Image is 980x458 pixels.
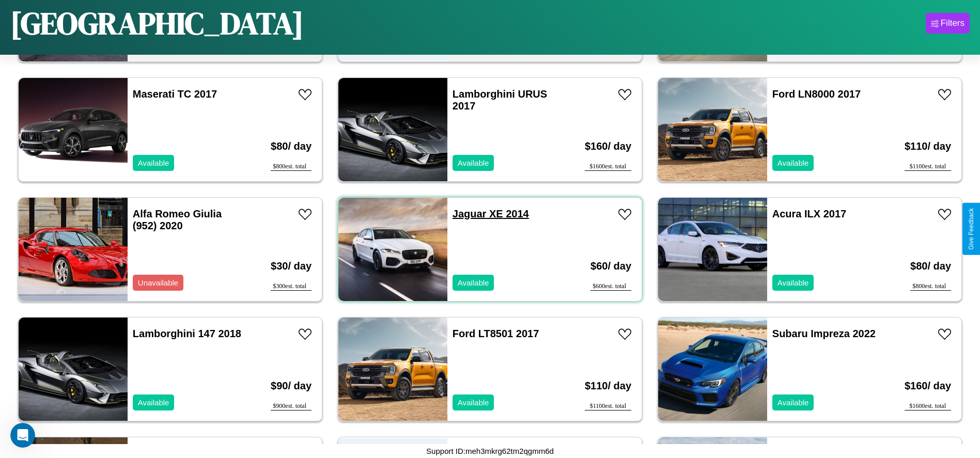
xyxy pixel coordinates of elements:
iframe: Intercom live chat [10,423,35,448]
h3: $ 30 / day [271,250,312,282]
h3: $ 160 / day [585,130,631,163]
p: Support ID: meh3mkrg62tm2qgmm6d [426,444,554,458]
a: Acura ILX 2017 [772,208,846,219]
p: Available [458,396,489,409]
div: Filters [941,18,965,28]
h3: $ 110 / day [905,130,951,163]
h3: $ 80 / day [910,250,951,282]
h3: $ 90 / day [271,370,312,402]
button: Filters [926,13,970,34]
div: $ 300 est. total [271,282,312,291]
p: Available [777,396,809,409]
div: $ 900 est. total [271,402,312,410]
p: Available [458,276,489,290]
div: $ 800 est. total [271,163,312,171]
div: $ 1100 est. total [905,163,951,171]
div: $ 800 est. total [910,282,951,291]
a: Lamborghini 147 2018 [133,328,241,339]
div: Give Feedback [968,208,975,250]
p: Available [138,396,169,409]
div: $ 600 est. total [590,282,631,291]
div: $ 1600 est. total [585,163,631,171]
a: Maserati TC 2017 [133,88,217,100]
a: Ford LT8501 2017 [453,328,539,339]
div: $ 1600 est. total [905,402,951,410]
a: Lamborghini URUS 2017 [453,88,547,112]
p: Available [777,156,809,170]
div: $ 1100 est. total [585,402,631,410]
h3: $ 160 / day [905,370,951,402]
p: Available [138,156,169,170]
a: Ford LN8000 2017 [772,88,861,100]
a: Jaguar XE 2014 [453,208,529,219]
p: Available [458,156,489,170]
a: Subaru Impreza 2022 [772,328,876,339]
a: Alfa Romeo Giulia (952) 2020 [133,208,222,231]
h1: [GEOGRAPHIC_DATA] [10,2,304,44]
p: Unavailable [138,276,178,290]
p: Available [777,276,809,290]
h3: $ 80 / day [271,130,312,163]
h3: $ 60 / day [590,250,631,282]
h3: $ 110 / day [585,370,631,402]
